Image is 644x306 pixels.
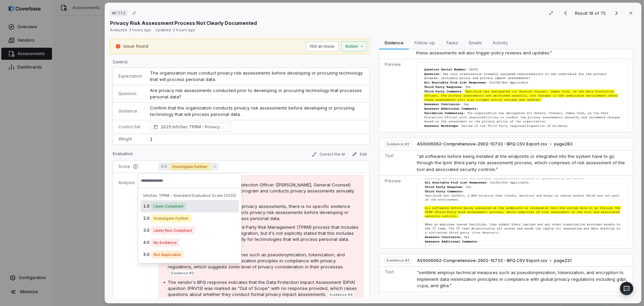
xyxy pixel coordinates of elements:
[349,150,370,158] button: Edit
[150,70,364,82] span: The organization must conduct privacy risk assessments before developing or procuring technology ...
[306,41,338,51] button: Not an issue
[151,214,192,222] span: Investigate Further
[110,19,257,27] p: Privacy Risk Assessment Process Not Clearly Documented
[554,141,573,147] span: page 283
[341,41,367,51] button: Action
[110,28,151,32] span: Analyzed: 3 hours ago
[150,88,363,100] span: Are privacy risk assessments conducted prior to developing or procuring technology that processes...
[412,38,438,47] span: Follow-up
[141,224,239,236] div: 3.0
[379,150,414,176] td: Text
[118,136,142,142] p: Weight
[138,188,241,263] div: Suggestions
[151,238,179,247] span: No Evidence
[559,9,572,17] button: Previous result
[330,292,353,297] span: Evidence # 4
[575,9,607,17] p: Result 18 of 75
[417,154,625,172] span: “all softwares before being installed at the endpoints or integrated into the system have to go t...
[113,59,370,68] p: Control
[155,28,195,32] span: Updated: 3 hours ago
[141,200,239,212] div: 1.0
[466,38,485,47] span: Emails
[141,212,239,224] div: 2.0
[150,136,153,142] span: 1
[417,141,547,147] span: AS0006062-Comprehensive-2902-10733 - BPQ CSV Export.csv
[161,124,227,130] span: 2025 InfoSec TPRM - Privacy Risk Assessments
[151,251,183,259] span: Not Applicable
[417,270,627,288] span: “sentilink employs technical measures such as pseudonymization, tokenization, and encryption to i...
[554,258,572,263] span: page 221
[168,279,357,297] span: The vendor's BPQ response indicates that the Data Protection Impact Assessment (DPIA) question (P...
[171,270,194,276] span: Evidence # 3
[151,226,195,234] span: Likely Non Compliant
[118,124,142,130] p: Control Set
[417,258,547,263] span: AS0006062-Comprehensive-2902-10733 - BPQ CSV Export.csv
[118,91,142,96] p: Question
[118,164,150,169] p: Score
[168,252,345,269] span: SentiLink employs technical measures such as pseudonymization, tokenization, and encryption to im...
[379,59,414,132] td: Preview
[118,180,135,185] p: Analysis
[309,150,348,159] button: Correct the AI
[417,258,572,264] button: AS0006062-Comprehensive-2902-10733 - BPQ CSV Export.csvpage221
[490,38,511,47] span: Activity
[118,108,142,114] p: Guidance
[112,10,125,16] span: # P.7.1.2
[141,191,239,200] div: InfoSec TPRM - Standard Evaluation Scale (2025)
[416,37,621,55] span: “sentilink has designated its general counsel, [PERSON_NAME], as the data protection officer. the...
[168,204,350,221] span: While the vendor conducts annual privacy assessments, there is no specific evidence demonstrating...
[610,9,623,17] button: Next result
[170,163,210,171] span: Investigate Further
[387,141,410,147] span: Evidence # 2
[128,7,140,19] button: Copy link
[141,236,239,249] div: 4.0
[417,141,573,147] button: AS0006062-Comprehensive-2902-10733 - BPQ CSV Export.csvpage283
[168,182,355,193] span: SentiLink has a designated Data Protection Officer ([PERSON_NAME], General Counsel) who is respon...
[168,224,359,242] span: The vendor appears to have a Third Party Risk Management (TPRM) process that includes risk assess...
[443,38,461,47] span: Tasks
[123,43,148,50] p: Issue found
[387,258,410,263] span: Evidence # 3
[141,249,239,261] div: 5.0
[158,163,219,171] button: 2.0Investigate Further
[113,151,133,159] p: Evaluation
[382,38,406,47] span: Evidence
[379,267,414,292] td: Text
[151,202,186,210] span: Likely Compliant
[118,74,142,79] p: Expectation
[379,176,414,249] td: Preview
[150,105,364,118] p: Confirm that the organization conducts privacy risk assessments before developing or procuring te...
